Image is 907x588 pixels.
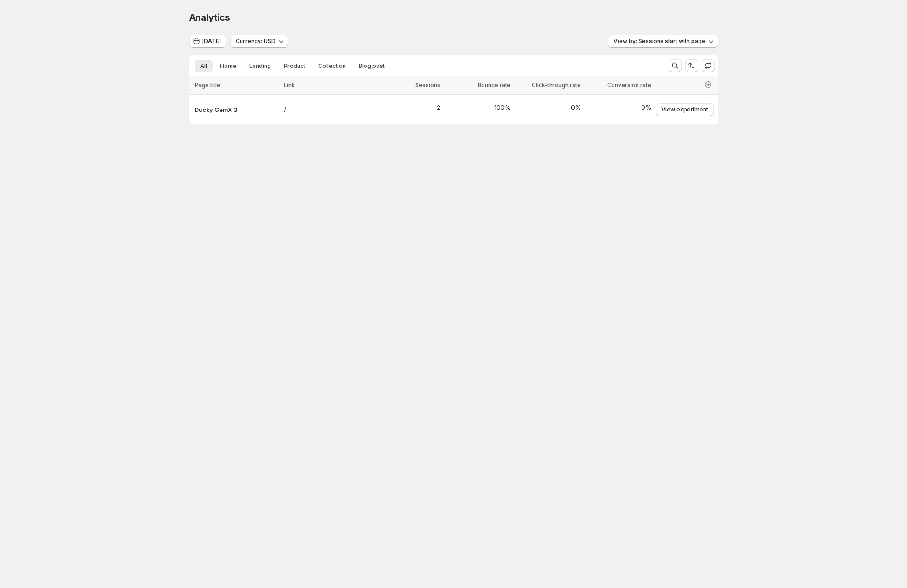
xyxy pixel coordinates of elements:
[230,35,288,48] button: Currency: USD
[249,62,271,70] span: Landing
[614,38,705,45] span: View by: Sessions start with page
[220,62,237,70] span: Home
[446,103,511,112] p: 100%
[608,35,718,48] button: View by: Sessions start with page
[586,103,651,112] p: 0%
[516,103,581,112] p: 0%
[656,103,714,116] button: View experiment
[189,12,230,23] span: Analytics
[478,82,511,89] span: Bounce rate
[195,82,220,89] span: Page title
[284,105,370,114] a: /
[359,62,385,70] span: Blog post
[284,62,305,70] span: Product
[202,38,221,45] span: [DATE]
[661,106,708,113] span: View experiment
[532,82,581,89] span: Click-through rate
[236,38,276,45] span: Currency: USD
[415,82,440,89] span: Sessions
[376,103,440,112] p: 2
[607,82,651,89] span: Conversion rate
[284,82,295,89] span: Link
[195,105,278,114] button: Ducky GemX 3
[685,59,698,72] button: Sort the results
[200,62,207,70] span: All
[189,35,226,48] button: [DATE]
[669,59,682,72] button: Search and filter results
[318,62,346,70] span: Collection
